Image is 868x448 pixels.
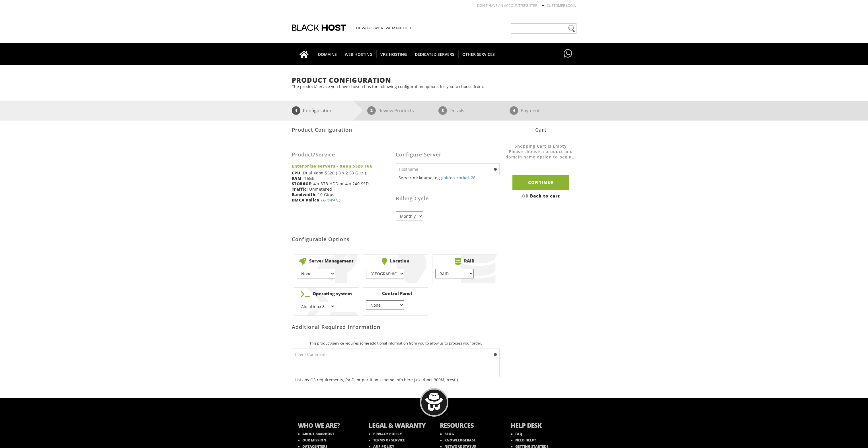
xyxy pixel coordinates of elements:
span: 2 [367,106,376,115]
p: This product/service requires some additional information from you to allow us to process your or... [292,341,500,346]
p: Review Products [378,106,414,115]
a: NEED HELP? [511,438,536,443]
p: Configuration [303,106,333,115]
a: DOMAINS [314,43,341,65]
span: DOMAINS [314,50,341,58]
b: Location [366,258,425,265]
select: } } } [297,269,335,278]
span: 3 [438,106,447,115]
a: ABOUT BlackHOST [298,431,334,436]
div: Additional Required Information [292,318,500,336]
b: RAID [435,258,494,265]
small: List any OS requirements, RAID, or partition scheme info here ( ex: /boot 300M; /rest ) [295,377,500,382]
a: PRIVACY POLICY [369,431,402,436]
strong: Enterprise servers - Xeon 5520 16G [292,163,391,169]
a: REGISTER [522,3,537,8]
a: OUR MISSION [298,438,326,443]
h3: Product/Service [292,152,391,158]
b: CPU [292,170,301,176]
a: Go to homepage [294,43,314,65]
b: Bandwidth [292,192,315,197]
select: } } } } [366,300,404,310]
b: LEGAL & WARANTY [369,421,428,431]
img: BlackHOST mascont, Blacky. [425,393,443,411]
a: DEDICATED SERVERS [411,43,459,65]
p: The product/service you have chosen has the following configuration options for you to choose from. [292,84,576,89]
a: BLOG [440,431,454,436]
input: Continue [512,175,569,190]
li: Shopping Cart is Empty Please choose a product and domain name option to begin... [505,143,576,165]
input: Need help? [511,23,576,34]
span: 4 [510,106,518,115]
span: WEB HOSTING [341,50,377,58]
b: RAM [292,176,302,181]
div: Product Configuration [292,121,500,139]
a: FORWARD [321,197,341,203]
span: VPS HOSTING [376,50,411,58]
div: : Dual Xeon 5520 ( 8 x 2.53 GHz ) : 16GB : 4 x 3TB HDD or 4 x 240 SSD : Unmetered : 10 Gbps : [292,143,396,207]
a: TERMS OF SERVICE [369,438,405,443]
small: Server nickname, eg. [399,175,500,180]
a: VPS HOSTING [376,43,411,65]
b: RESOURCES [440,421,500,431]
a: golden-rocket-28 [441,175,476,180]
b: Control Panel [366,290,425,296]
b: Operating system [297,290,356,298]
a: WEB HOSTING [341,43,377,65]
select: } } } [435,269,473,278]
a: Have questions? [562,43,574,64]
b: HELP DESK [511,421,571,431]
span: DEDICATED SERVERS [411,50,459,58]
span: The Web is what we make of it! [351,25,413,30]
b: Traffic [292,186,307,192]
li: Don't have an account? [469,3,537,8]
b: DMCA Policy [292,197,320,203]
select: } } } } } [366,269,404,278]
h2: Configurable Options [292,231,500,248]
a: FAQ [511,431,522,436]
select: } } } } } } } } } } } } } } } } } } } } } [297,302,335,311]
span: OTHER SERVICES [458,50,499,58]
span: 1 [292,106,300,115]
a: KNOWLEDGEBASE [440,438,476,443]
input: Hostname [396,163,500,175]
a: OTHER SERVICES [458,43,499,65]
b: STORAGE [292,181,311,186]
div: Cart [505,121,576,139]
a: Back to cart [530,193,560,199]
h1: Product Configuration [292,76,576,84]
div: OR [505,193,576,199]
a: Customer Login [547,3,576,8]
b: Server Management [297,258,356,265]
i: All abuse reports are forwarded [321,197,341,203]
p: Details [450,106,464,115]
b: WHO WE ARE? [298,421,358,431]
h3: Configure Server [396,152,500,158]
p: Payment [521,106,540,115]
h3: Billing Cycle [396,196,500,201]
